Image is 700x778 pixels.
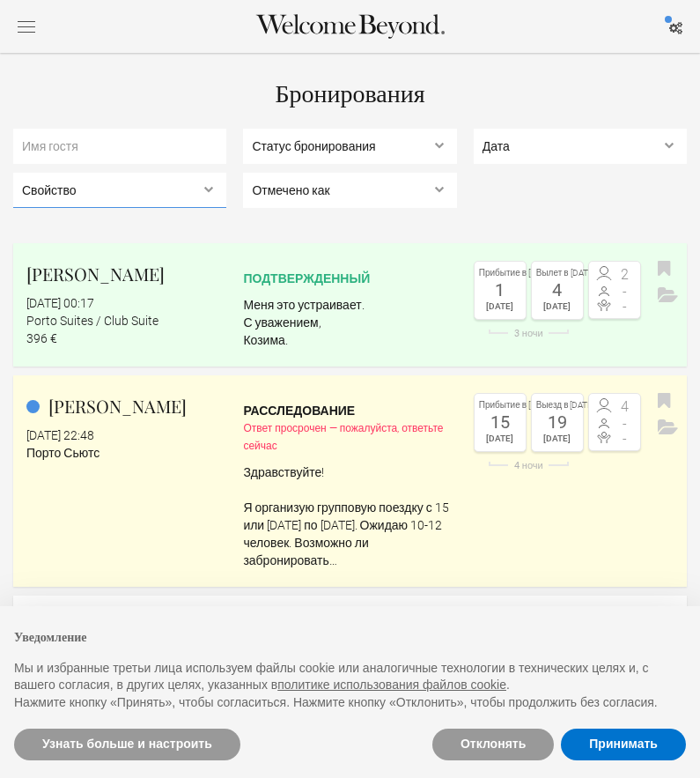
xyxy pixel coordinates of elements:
button: Отклонять [432,729,554,760]
font: Вылет в [DATE] [536,268,595,278]
button: Архив [653,415,682,441]
font: [DATE] [543,433,571,443]
font: - [623,415,627,432]
font: Выезд в [DATE] [536,400,595,410]
font: 19 [548,411,567,433]
font: 3 ночи [514,328,543,339]
a: [PERSON_NAME] [DATE] 22:48 Порто Сьютс Расследование Ответ просрочен — пожалуйста, ответьте сейча... [13,375,687,587]
font: Нажмите кнопку «Принять», чтобы согласиться. Нажмите кнопку «Отклонить», чтобы продолжить без сог... [14,695,658,709]
font: - [623,430,627,447]
font: 2 [621,266,629,283]
font: . [506,678,510,692]
font: 396 € [26,331,57,345]
font: Уведомление [14,628,86,645]
font: [DATE] [543,301,571,311]
font: Porto Suites / Club Suite [26,314,158,328]
font: [DATE] [486,301,513,311]
font: Здравствуйте! [243,465,324,479]
font: Расследование [243,404,355,418]
font: [DATE] [486,433,513,443]
font: - [623,283,627,300]
button: Узнать больше и настроить [14,729,240,760]
a: политика в отношении файлов cookie — ссылка открывается в новой вкладке [277,678,506,692]
font: С уважением, [243,315,321,330]
font: - [623,298,627,315]
a: [PERSON_NAME] [DATE] 00:17 Porto Suites / Club Suite 396 € подтвержденный Меня это устраивает.С у... [13,243,687,367]
button: Закладка [653,256,675,283]
font: [DATE] 22:48 [26,428,94,442]
font: Мы и избранные третьи лица используем файлы cookie или аналогичные технологии в технических целях... [14,661,649,693]
font: 4 [621,398,629,415]
font: Узнать больше и настроить [42,737,212,751]
font: Отклонять [461,737,526,751]
font: 4 [552,279,562,300]
font: Бронирования [275,76,424,108]
button: Архив [653,283,682,309]
font: 15 [490,411,510,433]
font: Принимать [589,737,658,751]
font: Прибытие в [DATE] [479,268,553,278]
button: Закладка [653,389,675,415]
font: [DATE] 00:17 [26,296,94,310]
font: Я организую групповую поездку с 15 или [DATE] по [DATE]. Ожидаю 10-12 человек. Возможно ли заброн... [243,500,448,567]
font: 4 ночи [514,460,543,471]
input: Имя гостя [13,129,226,164]
font: подтвержденный [243,271,370,285]
font: [PERSON_NAME] [48,394,187,418]
font: Порто Сьютс [26,446,99,460]
font: Меня это устраивает. [243,298,364,312]
font: Прибытие в [DATE] [479,400,553,410]
font: 1 [495,279,505,300]
font: политике использования файлов cookie [277,678,506,692]
font: [PERSON_NAME] [26,262,165,285]
font: Козима. [243,333,287,347]
button: Принимать [561,729,686,760]
font: Ответ просрочен — пожалуйста, ответьте сейчас [243,422,443,452]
